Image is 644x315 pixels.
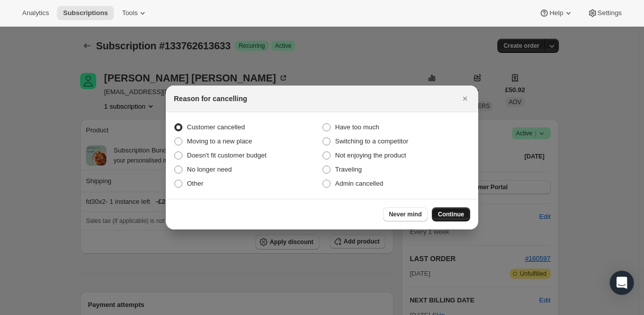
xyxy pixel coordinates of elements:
span: Customer cancelled [187,123,245,131]
span: Switching to a competitor [335,137,408,145]
span: Settings [598,9,622,17]
span: Analytics [22,9,49,17]
span: Other [187,180,204,187]
span: Continue [438,210,464,218]
button: Help [533,6,579,20]
span: Doesn't fit customer budget [187,151,267,159]
button: Close [458,92,472,106]
button: Tools [116,6,154,20]
span: Traveling [335,166,362,173]
button: Never mind [383,207,428,221]
span: Moving to a new place [187,137,252,145]
span: Never mind [389,210,422,218]
span: Have too much [335,123,379,131]
h2: Reason for cancelling [174,94,247,104]
button: Analytics [16,6,55,20]
span: Subscriptions [63,9,108,17]
button: Settings [582,6,628,20]
span: No longer need [187,166,232,173]
div: Open Intercom Messenger [610,271,634,295]
button: Continue [432,207,470,221]
span: Not enjoying the product [335,151,406,159]
span: Tools [122,9,138,17]
span: Admin cancelled [335,180,383,187]
button: Subscriptions [57,6,114,20]
span: Help [549,9,563,17]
